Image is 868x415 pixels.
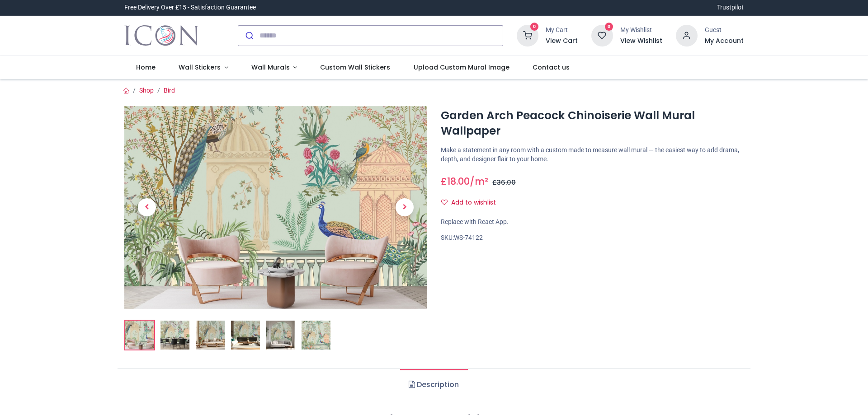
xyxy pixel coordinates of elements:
[124,3,256,12] div: Free Delivery Over £15 - Satisfaction Guarantee
[605,23,613,31] sup: 0
[125,321,154,350] img: Garden Arch Peacock Chinoiserie Wall Mural Wallpaper
[620,26,662,35] div: My Wishlist
[705,26,744,35] div: Guest
[441,195,504,210] button: Add to wishlistAdd to wishlist
[231,321,260,350] img: WS-74122-04
[251,63,290,72] span: Wall Murals
[238,26,259,46] button: Submit
[414,63,509,72] span: Upload Custom Mural Image
[179,63,221,72] span: Wall Stickers
[400,369,467,401] a: Description
[124,136,170,278] a: Previous
[441,233,744,242] div: SKU:
[620,37,662,46] a: View Wishlist
[447,175,470,188] span: 18.00
[546,37,578,46] a: View Cart
[139,87,154,94] a: Shop
[240,56,309,79] a: Wall Murals
[717,3,744,12] a: Trustpilot
[266,321,295,350] img: WS-74122-05
[470,175,488,188] span: /m²
[441,146,744,163] p: Make a statement in any room with a custom made to measure wall mural — the easiest way to add dr...
[396,198,414,216] span: Next
[164,87,175,94] a: Bird
[441,108,744,139] h1: Garden Arch Peacock Chinoiserie Wall Mural Wallpaper
[124,106,427,309] img: Garden Arch Peacock Chinoiserie Wall Mural Wallpaper
[382,136,427,278] a: Next
[441,218,744,227] div: Replace with React App.
[441,175,470,188] span: £
[138,198,156,216] span: Previous
[320,63,390,72] span: Custom Wall Stickers
[196,321,225,350] img: WS-74122-03
[497,178,516,187] span: 36.00
[591,31,613,38] a: 0
[302,321,330,350] img: WS-74122-06
[533,63,570,72] span: Contact us
[124,23,199,48] a: Logo of Icon Wall Stickers
[705,37,744,46] a: My Account
[517,31,538,38] a: 0
[136,63,156,72] span: Home
[124,23,199,48] img: Icon Wall Stickers
[492,178,516,187] span: £
[530,23,539,31] sup: 0
[167,56,240,79] a: Wall Stickers
[441,199,448,205] i: Add to wishlist
[160,321,189,350] img: WS-74122-02
[546,26,578,35] div: My Cart
[454,234,483,241] span: WS-74122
